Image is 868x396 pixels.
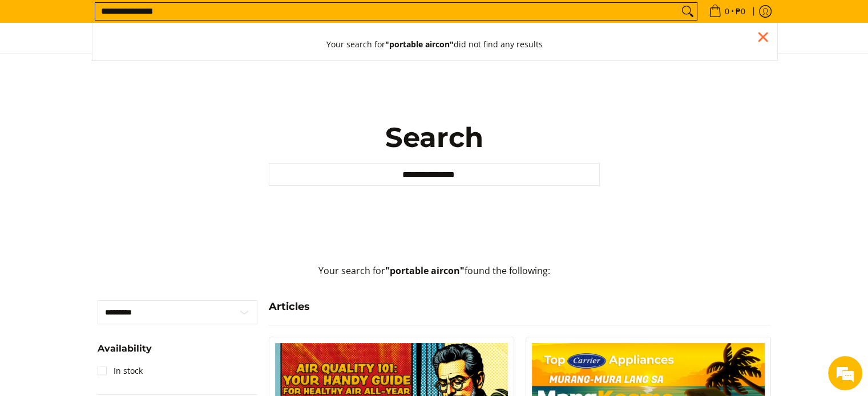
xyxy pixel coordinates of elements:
[723,7,731,15] span: 0
[679,3,697,20] button: Search
[98,344,152,362] summary: Open
[754,28,772,46] div: Close pop up
[385,39,454,50] strong: "portable aircon"
[705,5,749,18] span: •
[269,120,600,154] h1: Search
[315,28,554,60] button: Your search for"portable aircon"did not find any results
[269,300,771,313] h4: Articles
[385,264,465,277] strong: "portable aircon"
[98,344,152,353] span: Availability
[98,264,771,289] p: Your search for found the following:
[734,7,747,15] span: ₱0
[98,362,143,380] a: In stock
